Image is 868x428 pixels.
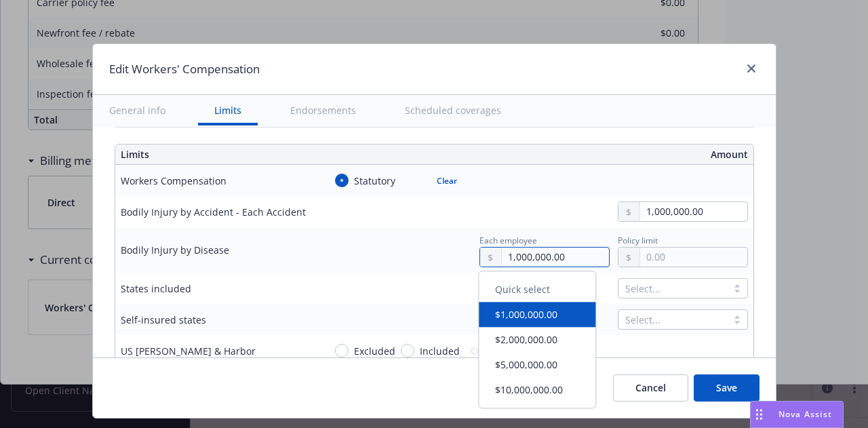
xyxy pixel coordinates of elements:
button: Limits [198,95,258,125]
th: Amount [441,144,753,165]
span: Policy limit [618,235,658,246]
button: Scheduled coverages [389,95,517,125]
span: Save [716,381,737,394]
input: 0.00 [640,248,747,267]
button: Endorsements [274,95,372,125]
div: US [PERSON_NAME] & Harbor [121,344,256,358]
th: Limits [115,144,370,165]
button: Save [694,374,759,402]
div: Quick select [479,277,595,302]
button: Nova Assist [750,401,844,428]
button: Clear [429,171,465,190]
button: $5,000,000.00 [479,352,595,377]
span: Included [420,344,460,358]
div: Bodily Injury by Disease [121,243,229,257]
span: Nova Assist [778,408,832,420]
button: General info [93,95,182,125]
h1: Edit Workers' Compensation [109,60,260,78]
span: Excluded [354,344,395,358]
input: 0.00 [640,202,747,221]
div: Workers Compensation [121,174,226,188]
div: Drag to move [751,402,768,427]
span: Statutory [354,174,395,188]
button: $2,000,000.00 [479,327,595,352]
input: Excluded [335,344,349,357]
span: Each employee [479,235,537,246]
button: $10,000,000.00 [479,377,595,402]
button: Cancel [613,374,688,402]
div: Self-insured states [121,313,206,327]
input: 0.00 [502,248,608,267]
div: States included [121,281,191,296]
button: $1,000,000.00 [479,302,595,327]
span: Cancel [635,381,666,394]
input: Included [401,344,414,357]
input: Statutory [335,174,349,187]
div: Bodily Injury by Accident - Each Accident [121,205,306,219]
